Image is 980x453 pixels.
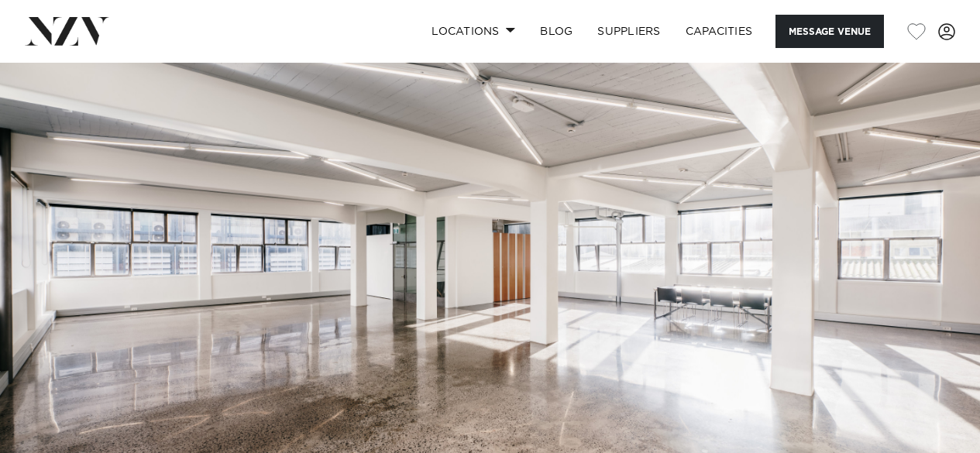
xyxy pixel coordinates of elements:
a: SUPPLIERS [585,15,672,48]
img: nzv-logo.png [25,17,109,45]
a: BLOG [528,15,585,48]
a: Capacities [673,15,765,48]
button: Message Venue [775,15,884,48]
a: Locations [419,15,528,48]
